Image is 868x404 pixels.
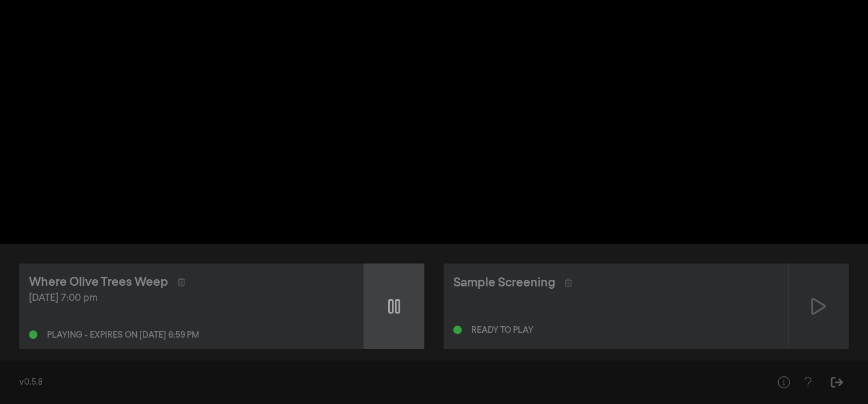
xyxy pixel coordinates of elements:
[471,326,533,335] div: Ready to play
[29,291,354,306] div: [DATE] 7:00 pm
[29,273,168,291] div: Where Olive Trees Weep
[47,331,199,339] div: Playing - expires on [DATE] 6:59 pm
[772,370,796,394] button: Help
[825,370,849,394] button: Sign Out
[796,370,820,394] button: Help
[453,274,555,292] div: Sample Screening
[19,376,747,389] div: v0.5.8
